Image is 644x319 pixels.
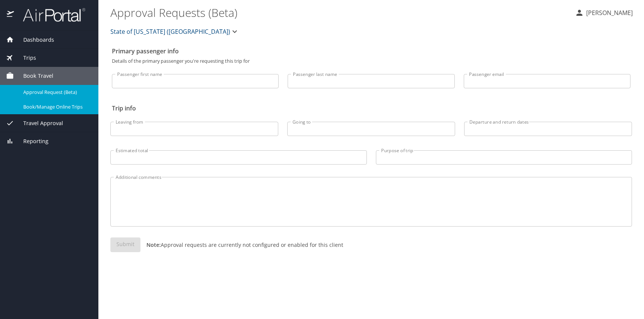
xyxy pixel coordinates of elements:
span: Book Travel [14,72,53,80]
p: Details of the primary passenger you're requesting this trip for [112,59,630,63]
img: icon-airportal.png [7,8,15,22]
p: Approval requests are currently not configured or enabled for this client [140,241,343,249]
span: Approval Request (Beta) [23,89,89,96]
span: Reporting [14,137,48,145]
span: Travel Approval [14,119,63,127]
span: Dashboards [14,36,54,44]
h1: Approval Requests (Beta) [110,1,569,24]
img: airportal-logo.png [15,8,85,22]
span: State of [US_STATE] ([GEOGRAPHIC_DATA]) [110,26,230,37]
span: Book/Manage Online Trips [23,103,89,110]
button: State of [US_STATE] ([GEOGRAPHIC_DATA]) [107,24,242,39]
p: [PERSON_NAME] [584,8,633,17]
span: Trips [14,54,36,62]
h2: Trip info [112,102,630,114]
h2: Primary passenger info [112,45,630,57]
strong: Note: [146,241,161,248]
button: [PERSON_NAME] [572,6,636,20]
